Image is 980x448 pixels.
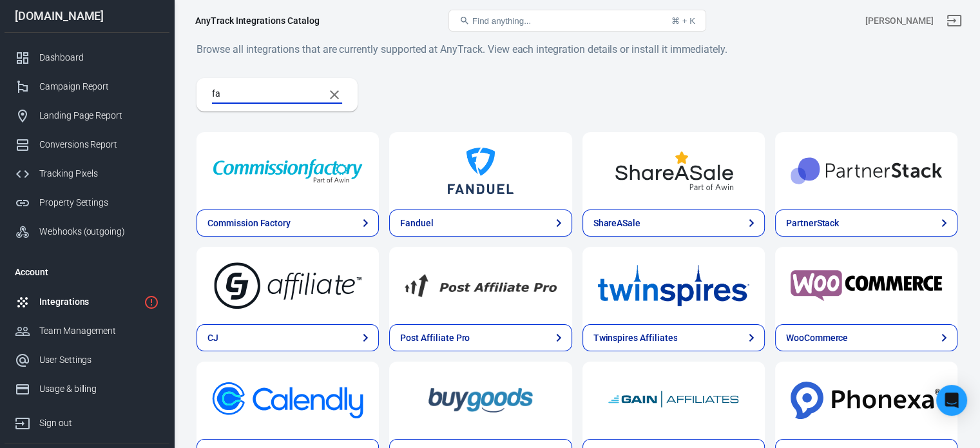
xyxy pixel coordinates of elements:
[195,14,320,27] div: AnyTrack Integrations Catalog
[671,16,695,26] div: ⌘ + K
[39,416,159,430] div: Sign out
[39,295,139,309] div: Integrations
[39,324,159,338] div: Team Management
[197,41,957,57] h6: Browse all integrations that are currently supported at AnyTrack. View each integration details o...
[775,324,957,351] a: WooCommerce
[405,377,556,424] img: BuyGoods
[598,377,749,424] img: GainAffiliates
[207,217,291,230] div: Commission Factory
[5,375,169,404] a: Usage & billing
[582,247,765,324] a: Twinspires Affiliates
[582,362,765,439] a: GainAffiliates
[5,72,169,101] a: Campaign Report
[5,404,169,438] a: Sign out
[197,324,379,351] a: CJ
[319,79,350,110] button: Clear Search
[405,262,556,309] img: Post Affiliate Pro
[389,247,572,324] a: Post Affiliate Pro
[775,362,957,439] a: Phonexa
[207,331,218,345] div: CJ
[39,353,159,367] div: User Settings
[39,225,159,239] div: Webhooks (outgoing)
[212,262,363,309] img: CJ
[197,362,379,439] a: Calendly
[5,43,169,72] a: Dashboard
[389,362,572,439] a: BuyGoods
[791,262,942,309] img: WooCommerce
[582,324,765,351] a: Twinspires Affiliates
[39,51,159,64] div: Dashboard
[936,385,967,416] div: Open Intercom Messenger
[791,148,942,194] img: PartnerStack
[448,10,706,32] button: Find anything...⌘ + K
[5,10,169,22] div: [DOMAIN_NAME]
[39,138,159,151] div: Conversions Report
[400,217,434,230] div: Fanduel
[598,148,749,194] img: ShareASale
[5,317,169,346] a: Team Management
[5,257,169,287] li: Account
[593,331,678,345] div: Twinspires Affiliates
[212,377,363,424] img: Calendly
[593,217,641,230] div: ShareASale
[197,209,379,237] a: Commission Factory
[5,346,169,375] a: User Settings
[582,132,765,209] a: ShareASale
[775,209,957,237] a: PartnerStack
[939,5,970,36] a: Sign out
[5,101,169,130] a: Landing Page Report
[400,331,470,345] div: Post Affiliate Pro
[5,217,169,246] a: Webhooks (outgoing)
[39,196,159,209] div: Property Settings
[39,382,159,396] div: Usage & billing
[775,247,957,324] a: WooCommerce
[5,159,169,188] a: Tracking Pixels
[582,209,765,237] a: ShareASale
[786,331,848,345] div: WooCommerce
[39,80,159,93] div: Campaign Report
[144,295,159,310] svg: 1 networks not verified yet
[598,262,749,309] img: Twinspires Affiliates
[389,324,572,351] a: Post Affiliate Pro
[5,130,169,159] a: Conversions Report
[212,86,314,103] input: Search...
[212,148,363,194] img: Commission Factory
[197,132,379,209] a: Commission Factory
[197,247,379,324] a: CJ
[5,287,169,317] a: Integrations
[405,148,556,194] img: Fanduel
[786,217,839,230] div: PartnerStack
[791,377,942,424] img: Phonexa
[472,16,531,26] span: Find anything...
[865,14,934,28] div: Account id: TDMpudQw
[389,132,572,209] a: Fanduel
[389,209,572,237] a: Fanduel
[39,167,159,180] div: Tracking Pixels
[775,132,957,209] a: PartnerStack
[39,109,159,122] div: Landing Page Report
[5,188,169,217] a: Property Settings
